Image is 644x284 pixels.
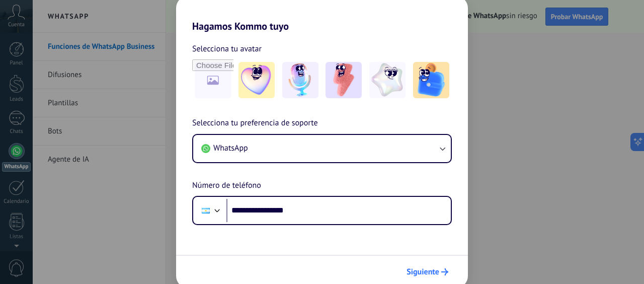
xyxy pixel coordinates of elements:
[407,268,439,275] span: Siguiente
[238,62,275,98] img: -1.jpeg
[193,135,451,162] button: WhatsApp
[192,117,318,130] span: Selecciona tu preferencia de soporte
[402,263,453,280] button: Siguiente
[413,62,449,98] img: -5.jpeg
[369,62,406,98] img: -4.jpeg
[192,42,262,55] span: Selecciona tu avatar
[196,200,215,221] div: Argentina: + 54
[326,62,362,98] img: -3.jpeg
[192,179,261,192] span: Número de teléfono
[282,62,318,98] img: -2.jpeg
[213,143,248,153] span: WhatsApp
